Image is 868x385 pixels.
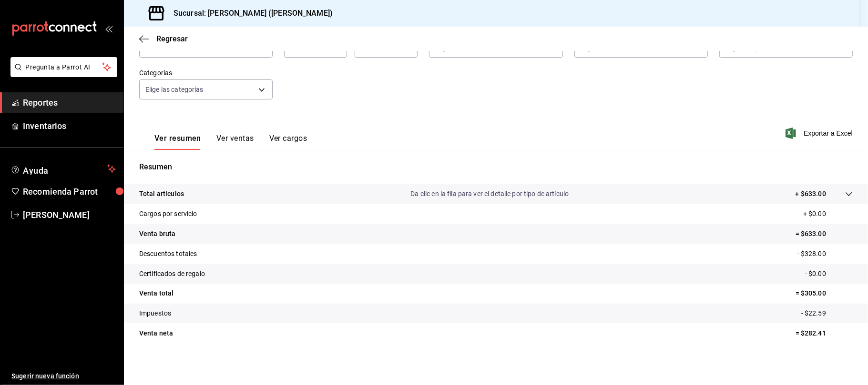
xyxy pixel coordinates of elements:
p: Resumen [139,161,853,173]
span: Pregunta a Parrot AI [26,62,102,72]
button: Pregunta a Parrot AI [10,57,117,77]
p: Certificados de regalo [139,269,205,279]
button: Ver cargos [269,134,307,150]
div: navigation tabs [154,134,307,150]
p: = $282.41 [796,328,853,338]
button: Regresar [139,34,188,43]
h3: Sucursal: [PERSON_NAME] ([PERSON_NAME]) [166,8,333,19]
button: Ver ventas [216,134,254,150]
span: Reportes [23,96,116,109]
a: Pregunta a Parrot AI [7,69,117,79]
p: Descuentos totales [139,249,197,259]
span: Ayuda [23,163,103,175]
p: = $305.00 [796,288,853,298]
p: - $22.59 [801,308,853,318]
p: Venta total [139,288,174,298]
span: Sugerir nueva función [11,371,116,381]
p: + $0.00 [803,209,853,219]
button: open_drawer_menu [105,25,112,32]
span: Recomienda Parrot [23,185,116,198]
p: Da clic en la fila para ver el detalle por tipo de artículo [411,189,569,199]
p: - $0.00 [805,269,853,279]
span: Inventarios [23,119,116,132]
p: Venta neta [139,328,173,338]
span: [PERSON_NAME] [23,208,116,221]
p: = $633.00 [796,229,853,239]
span: Elige las categorías [145,85,204,94]
p: Impuestos [139,308,171,318]
button: Exportar a Excel [787,128,853,139]
p: Venta bruta [139,229,175,239]
label: Categorías [139,70,273,77]
p: + $633.00 [796,189,826,199]
button: Ver resumen [154,134,201,150]
p: - $328.00 [797,249,853,259]
p: Total artículos [139,189,184,199]
span: Regresar [156,34,188,43]
p: Cargos por servicio [139,209,197,219]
